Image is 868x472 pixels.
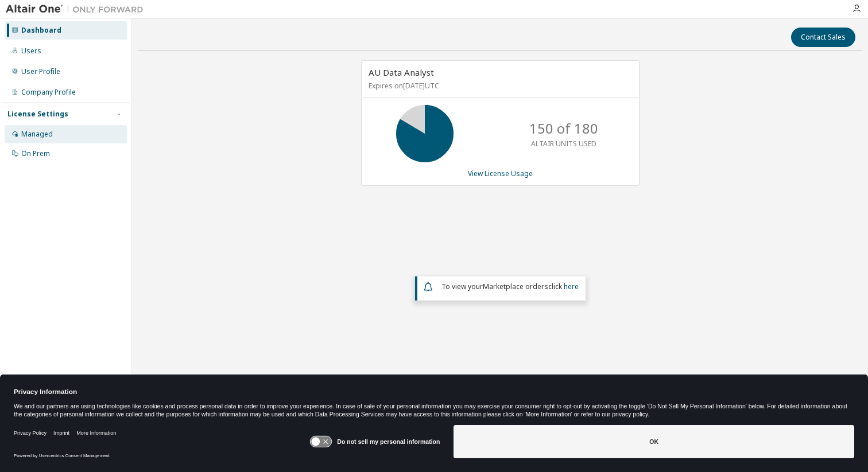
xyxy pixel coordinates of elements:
button: Contact Sales [791,28,855,47]
img: Altair One [6,3,149,15]
em: Marketplace orders [483,282,548,291]
div: Dashboard [21,26,61,35]
span: AU Data Analyst [369,67,434,78]
div: Company Profile [21,88,76,97]
div: User Profile [21,67,60,76]
p: 150 of 180 [529,119,598,138]
div: Managed [21,130,53,139]
div: Users [21,46,41,56]
a: View License Usage [468,169,533,178]
p: ALTAIR UNITS USED [531,139,596,149]
a: here [564,282,579,291]
p: Expires on [DATE] UTC [369,81,629,91]
div: License Settings [7,110,68,119]
div: On Prem [21,149,50,158]
span: To view your click [441,282,579,291]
